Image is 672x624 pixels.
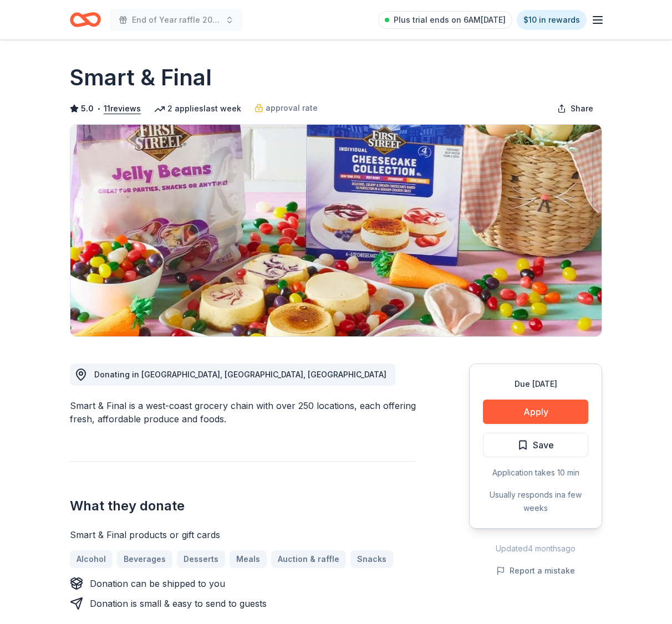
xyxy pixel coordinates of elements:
span: Share [571,102,593,115]
span: 5.0 [81,102,94,115]
button: Save [483,433,588,457]
a: Desserts [177,550,225,568]
span: Save [533,438,554,452]
a: Alcohol [70,550,113,568]
button: End of Year raffle 2026 [110,9,243,31]
span: approval rate [266,101,318,115]
div: 2 applies last week [154,102,241,115]
a: Auction & raffle [271,550,346,568]
div: Application takes 10 min [483,466,588,479]
a: Snacks [350,550,393,568]
img: Image for Smart & Final [70,125,602,336]
a: Beverages [117,550,172,568]
a: approval rate [254,101,318,115]
span: Donating in [GEOGRAPHIC_DATA], [GEOGRAPHIC_DATA], [GEOGRAPHIC_DATA] [94,370,386,379]
div: Usually responds in a few weeks [483,488,588,515]
div: Donation is small & easy to send to guests [90,597,267,610]
a: Home [70,7,101,33]
a: Plus trial ends on 6AM[DATE] [378,11,512,29]
h1: Smart & Final [70,62,212,93]
div: Due [DATE] [483,377,588,391]
button: Apply [483,400,588,424]
span: • [97,104,101,113]
button: 11reviews [104,102,141,115]
button: Share [548,98,602,120]
div: Smart & Final products or gift cards [70,528,416,541]
span: Plus trial ends on 6AM[DATE] [394,13,506,27]
div: Donation can be shipped to you [90,577,225,590]
span: End of Year raffle 2026 [132,13,221,27]
div: Updated 4 months ago [469,542,602,555]
a: $10 in rewards [517,10,587,30]
h2: What they donate [70,497,416,515]
button: Report a mistake [496,564,575,577]
div: Smart & Final is a west-coast grocery chain with over 250 locations, each offering fresh, afforda... [70,399,416,426]
a: Meals [230,550,267,568]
